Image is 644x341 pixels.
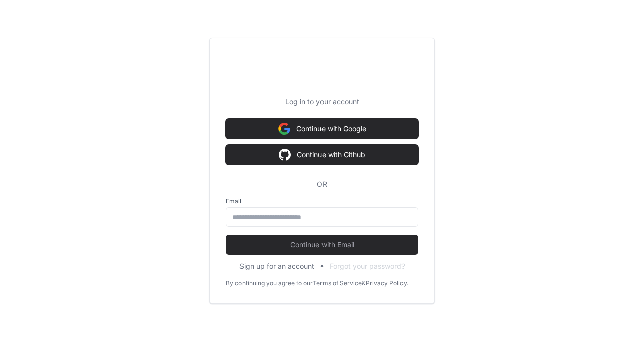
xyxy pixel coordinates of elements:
a: Privacy Policy. [366,279,408,287]
button: Sign up for an account [239,261,314,271]
span: OR [313,179,331,189]
div: & [362,279,366,287]
button: Continue with Email [226,235,418,255]
button: Forgot your password? [330,261,405,271]
img: Sign in with google [279,145,291,165]
label: Email [226,197,418,205]
div: By continuing you agree to our [226,279,313,287]
button: Continue with Google [226,119,418,139]
span: Continue with Email [226,240,418,250]
p: Log in to your account [226,97,418,107]
a: Terms of Service [313,279,362,287]
button: Continue with Github [226,145,418,165]
img: Sign in with google [278,119,290,139]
